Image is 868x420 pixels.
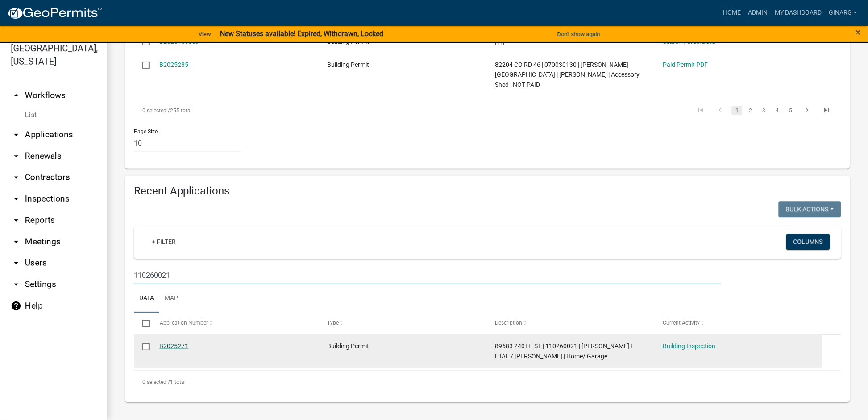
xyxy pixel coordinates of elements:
i: arrow_drop_down [11,258,21,268]
a: 1 [732,106,743,115]
button: Close [856,27,861,37]
i: arrow_drop_down [11,236,21,247]
span: Building Permit [327,61,369,68]
a: B2025285 [160,61,189,68]
span: 0 selected / [142,107,170,114]
a: go to last page [818,106,835,115]
a: View [195,27,215,41]
span: 82204 CO RD 46 | 070030130 | IVERSON,CHAD W | JAYNE E BUCKLIN | Accessory Shed | NOT PAID [495,61,640,89]
span: × [856,26,861,38]
i: arrow_drop_down [11,194,21,204]
span: Building Permit [327,342,369,350]
a: 5 [785,106,796,115]
a: ginarg [825,4,861,21]
button: Bulk Actions [779,201,841,217]
a: Data [134,284,159,313]
a: Search Parcel Data [663,38,715,45]
i: arrow_drop_down [11,279,21,290]
li: page 1 [731,103,744,118]
i: arrow_drop_down [11,129,21,140]
i: arrow_drop_down [11,215,21,226]
a: 4 [772,106,783,115]
div: 255 total [134,99,413,122]
span: 0 selected / [142,379,170,385]
a: go to first page [693,106,710,115]
a: Paid Permit PDF [663,61,708,68]
span: Type [327,320,339,326]
button: Don't show again [554,27,604,41]
li: page 2 [744,103,757,118]
a: B2025271 [160,342,189,350]
a: My Dashboard [771,4,825,21]
span: 89683 240TH ST | 110260021 | WICKS,DALE L ETAL / LEVI WICKS | Home/ Garage [495,342,634,360]
span: Application Number [160,320,208,326]
datatable-header-cell: Current Activity [654,313,822,334]
a: 3 [759,106,769,115]
a: 2 [745,106,756,115]
span: Building Permit [327,38,369,45]
datatable-header-cell: Select [134,313,151,334]
h4: Recent Applications [134,185,841,198]
a: Home [719,4,744,21]
a: Admin [744,4,771,21]
i: arrow_drop_down [11,172,21,183]
li: page 4 [771,103,784,118]
button: Columns [786,234,830,250]
datatable-header-cell: Application Number [151,313,319,334]
span: Current Activity [663,320,700,326]
div: 1 total [134,371,841,393]
datatable-header-cell: Type [319,313,486,334]
span: Description [495,320,522,326]
strong: New Statuses available! Expired, Withdrawn, Locked [220,29,383,38]
a: Building Inspection [663,342,715,350]
a: go to next page [799,106,816,115]
a: + Filter [145,234,183,250]
i: help [11,301,21,311]
i: arrow_drop_down [11,151,21,161]
input: Search for applications [134,266,721,284]
li: page 3 [757,103,771,118]
li: page 5 [784,103,797,118]
i: arrow_drop_up [11,90,21,101]
a: go to previous page [712,106,729,115]
span: | | | | [495,38,504,45]
a: B2025466369 [160,38,199,45]
a: Map [159,284,183,313]
datatable-header-cell: Description [486,313,654,334]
